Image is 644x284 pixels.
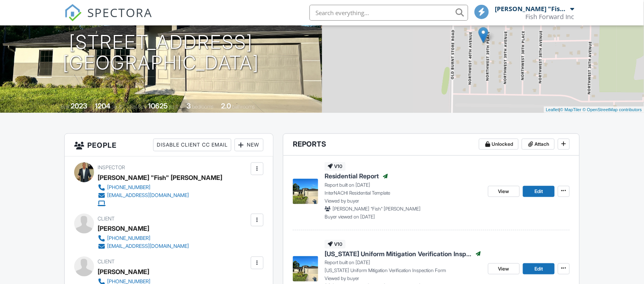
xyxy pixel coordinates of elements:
div: 1204 [95,102,110,110]
img: The Best Home Inspection Software - Spectora [64,4,82,21]
a: © OpenStreetMap contributors [583,107,642,112]
input: Search everything... [310,5,468,21]
a: [EMAIL_ADDRESS][DOMAIN_NAME] [98,191,216,199]
span: bathrooms [233,104,255,110]
span: Client [98,216,115,222]
span: Client [98,259,115,265]
div: [PHONE_NUMBER] [107,184,150,191]
div: 2.0 [221,102,231,110]
span: sq. ft. [111,104,123,110]
span: Inspector [98,164,125,170]
span: SPECTORA [87,4,152,21]
h1: [STREET_ADDRESS] [GEOGRAPHIC_DATA] [63,32,260,74]
span: bedrooms [192,104,214,110]
div: [PHONE_NUMBER] [107,235,150,241]
div: | [544,106,644,113]
a: [EMAIL_ADDRESS][DOMAIN_NAME] [98,242,189,250]
div: [EMAIL_ADDRESS][DOMAIN_NAME] [107,243,189,249]
div: 2023 [71,102,87,110]
div: [PERSON_NAME] [98,222,149,234]
a: Leaflet [546,107,559,112]
a: [PHONE_NUMBER] [98,184,216,191]
a: SPECTORA [64,11,152,27]
a: [PHONE_NUMBER] [98,234,189,242]
div: 3 [186,102,191,110]
div: New [235,139,263,151]
div: Disable Client CC Email [153,139,231,151]
div: [EMAIL_ADDRESS][DOMAIN_NAME] [107,192,189,199]
h3: People [65,134,273,156]
span: sq.ft. [169,104,179,110]
div: 10625 [148,102,168,110]
span: Lot Size [130,104,147,110]
div: [PERSON_NAME] [98,266,149,278]
span: Built [61,104,69,110]
div: [PERSON_NAME] "Fish" [PERSON_NAME] [495,5,569,13]
div: [PERSON_NAME] "Fish" [PERSON_NAME] [98,172,222,184]
div: Fish Forward Inc [526,13,575,21]
a: © MapTiler [560,107,582,112]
